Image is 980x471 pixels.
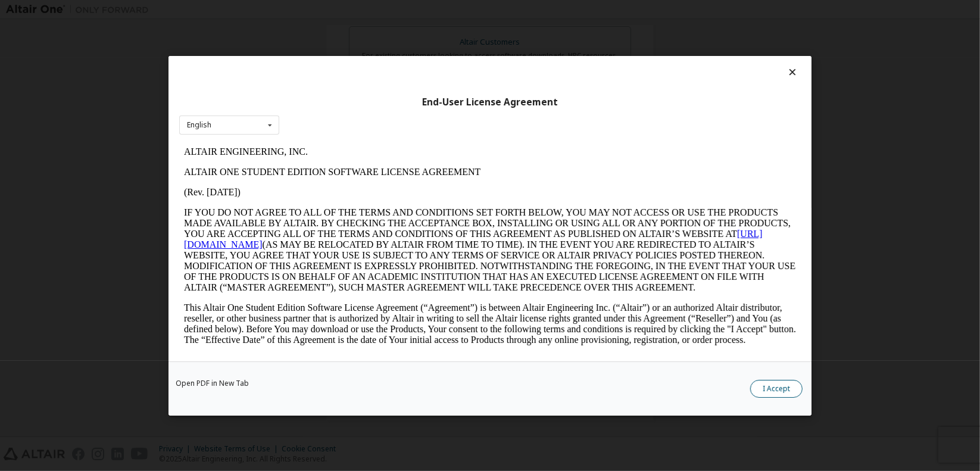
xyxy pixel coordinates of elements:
a: [URL][DOMAIN_NAME] [5,87,583,108]
p: IF YOU DO NOT AGREE TO ALL OF THE TERMS AND CONDITIONS SET FORTH BELOW, YOU MAY NOT ACCESS OR USE... [5,65,617,151]
div: English [187,121,211,129]
p: This Altair One Student Edition Software License Agreement (“Agreement”) is between Altair Engine... [5,161,617,204]
a: Open PDF in New Tab [176,379,249,386]
p: ALTAIR ENGINEERING, INC. [5,5,617,15]
div: End-User License Agreement [179,96,801,108]
p: (Rev. [DATE]) [5,45,617,56]
button: I Accept [750,379,803,397]
p: ALTAIR ONE STUDENT EDITION SOFTWARE LICENSE AGREEMENT [5,25,617,36]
